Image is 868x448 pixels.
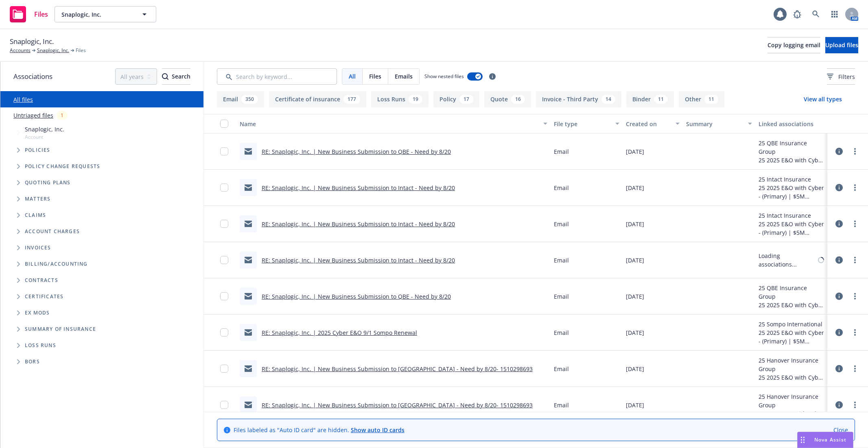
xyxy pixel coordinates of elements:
[240,120,538,128] div: Name
[759,284,824,301] div: 25 QBE Insurance Group
[484,91,531,107] button: Quote
[343,95,360,104] div: 177
[759,139,824,156] div: 25 QBE Insurance Group
[825,41,858,49] span: Upload files
[759,251,816,269] div: Loading associations...
[554,256,569,264] span: Email
[759,184,824,201] div: 25 2025 E&O with Cyber - (Primary) | $5M Primary
[433,91,479,107] button: Policy
[25,343,56,348] span: Loss Runs
[759,328,824,345] div: 25 2025 E&O with Cyber - (Primary) | $5M Primary
[626,147,644,156] span: [DATE]
[220,292,228,300] input: Toggle Row Selected
[759,356,824,373] div: 25 Hanover Insurance Group
[626,292,644,301] span: [DATE]
[262,401,533,409] a: RE: Snaplogic, Inc. | New Business Submission to [GEOGRAPHIC_DATA] - Need by 8/20- 1510298693
[623,114,683,133] button: Created on
[850,328,860,337] a: more
[838,72,855,81] span: Filters
[25,294,63,299] span: Certificates
[767,37,820,53] button: Copy logging email
[791,91,855,107] button: View all types
[0,256,203,370] div: Folder Tree Example
[395,72,413,81] span: Emails
[554,147,569,156] span: Email
[759,220,824,237] div: 25 2025 E&O with Cyber - (Primary) | $5M Primary
[7,3,51,26] a: Files
[369,72,381,81] span: Files
[626,328,644,337] span: [DATE]
[626,256,644,264] span: [DATE]
[162,73,168,80] svg: Search
[626,401,644,409] span: [DATE]
[850,364,860,374] a: more
[351,426,404,434] a: Show auto ID cards
[511,95,525,104] div: 16
[57,111,68,120] div: 1
[13,71,52,82] span: Associations
[25,197,50,201] span: Matters
[371,91,429,107] button: Loss Runs
[554,292,569,301] span: Email
[34,11,48,17] span: Files
[814,436,846,443] span: Nova Assist
[759,409,824,418] div: 25 2025 E&O with Cyber - (Primary) | $5M Primary
[850,291,860,301] a: more
[626,184,644,192] span: [DATE]
[789,6,805,22] a: Report a Bug
[25,133,64,140] span: Account
[76,47,86,54] span: Files
[554,365,569,373] span: Email
[850,400,860,410] a: more
[162,68,190,85] button: SearchSearch
[827,68,855,85] button: Filters
[767,41,820,49] span: Copy logging email
[0,123,203,256] div: Tree Example
[536,91,621,107] button: Invoice - Third Party
[25,164,100,169] span: Policy change requests
[409,95,422,104] div: 19
[262,220,455,228] a: RE: Snaplogic, Inc. | New Business Submission to Intact - Need by 8/20
[25,148,50,153] span: Policies
[25,229,80,234] span: Account charges
[262,365,533,373] a: RE: Snaplogic, Inc. | New Business Submission to [GEOGRAPHIC_DATA] - Need by 8/20- 1510298693
[833,426,848,434] a: Close
[850,255,860,265] a: more
[220,365,228,373] input: Toggle Row Selected
[236,114,551,133] button: Name
[554,328,569,337] span: Email
[37,47,69,54] a: Snaplogic, Inc.
[759,320,824,328] div: 25 Sompo International
[826,6,843,22] a: Switch app
[827,72,855,81] span: Filters
[601,95,615,104] div: 14
[798,432,808,448] div: Drag to move
[850,183,860,192] a: more
[349,72,356,81] span: All
[269,91,366,107] button: Certificate of insurance
[13,111,53,120] a: Untriaged files
[424,73,464,80] span: Show nested files
[25,245,51,250] span: Invoices
[10,47,31,54] a: Accounts
[13,96,33,103] a: All files
[759,120,824,128] div: Linked associations
[626,120,671,128] div: Created on
[262,148,451,155] a: RE: Snaplogic, Inc. | New Business Submission to QBE - Need by 8/20
[759,301,824,309] div: 25 2025 E&O with Cyber - (Primary) | $5M Primary
[220,256,228,264] input: Toggle Row Selected
[850,219,860,229] a: more
[217,68,337,85] input: Search by keyword...
[551,114,623,133] button: File type
[220,147,228,155] input: Toggle Row Selected
[25,180,71,185] span: Quoting plans
[759,156,824,164] div: 25 2025 E&O with Cyber - (Primary) | $5M Primary
[262,329,417,337] a: RE: Snaplogic, Inc. | 2025 Cyber E&O 9/1 Sompo Renewal
[220,120,228,128] input: Select all
[234,426,404,434] span: Files labeled as "Auto ID card" are hidden.
[759,392,824,409] div: 25 Hanover Insurance Group
[759,175,824,184] div: 25 Intact Insurance
[25,125,64,133] span: Snaplogic, Inc.
[825,37,858,53] button: Upload files
[759,211,824,220] div: 25 Intact Insurance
